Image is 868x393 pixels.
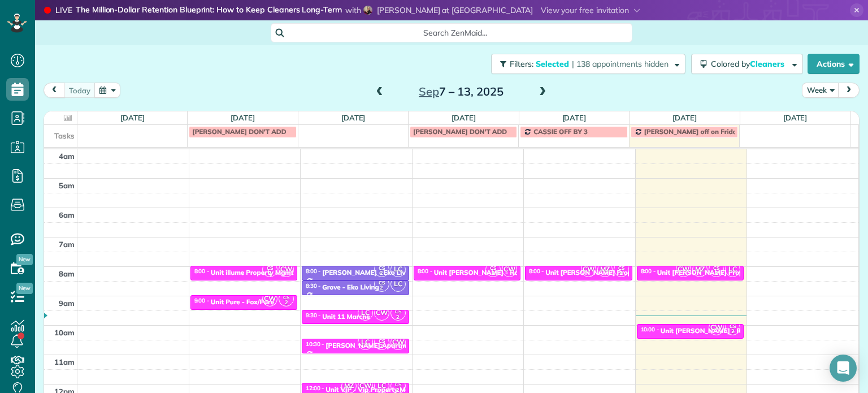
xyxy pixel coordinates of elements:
[322,269,415,277] div: [PERSON_NAME] - Eko Living
[345,5,361,15] span: with
[390,277,406,292] span: LC
[341,113,366,122] a: [DATE]
[262,291,277,306] span: CW
[711,59,788,69] span: Colored by
[572,59,669,69] span: | 138 appointments hidden
[802,83,839,98] button: Week
[363,6,372,15] img: cheryl-hajjar-8ca2d9a0a98081571bad45d25e3ae1ebb22997dcb0f93f4b4d0906acd6b91865.png
[676,262,691,277] span: CW
[536,59,570,69] span: Selected
[491,54,685,74] button: Filters: Selected | 138 appointments hidden
[375,283,389,293] small: 2
[192,127,286,136] span: [PERSON_NAME] DON'T ADD
[59,181,75,190] span: 5am
[375,268,389,279] small: 2
[59,269,75,278] span: 8am
[486,268,500,279] small: 2
[830,355,857,382] div: Open Intercom Messenger
[279,262,294,277] span: CW
[661,327,779,335] div: Unit [PERSON_NAME] - Rcm Property
[358,335,373,350] span: LC
[211,269,294,277] div: Unit illume Property Mgmt
[375,341,389,352] small: 2
[231,113,255,122] a: [DATE]
[485,54,685,74] a: Filters: Selected | 138 appointments hidden
[597,262,613,277] span: MZ
[263,268,277,279] small: 2
[808,54,860,74] button: Actions
[434,269,553,277] div: Unit [PERSON_NAME] - Rcm Property
[322,283,379,291] div: Grove - Eko Living
[419,84,439,98] span: Sep
[322,313,370,321] div: Unit 11 Marche
[510,59,533,69] span: Filters:
[709,268,723,279] small: 2
[16,283,33,294] span: New
[783,113,808,122] a: [DATE]
[54,357,75,366] span: 11am
[838,83,860,98] button: next
[391,312,405,323] small: 2
[562,113,587,122] a: [DATE]
[120,113,145,122] a: [DATE]
[64,83,96,98] button: today
[672,113,697,122] a: [DATE]
[725,262,740,277] span: LC
[581,262,596,277] span: CW
[502,262,517,277] span: CW
[691,54,803,74] button: Colored byCleaners
[390,85,532,98] h2: 7 – 13, 2025
[325,342,485,349] div: [PERSON_NAME] Apartments Laundry Room - Fox
[533,127,588,136] span: CASSIE OFF BY 3
[377,5,533,15] span: [PERSON_NAME] at [GEOGRAPHIC_DATA]
[657,269,799,277] div: Unit [PERSON_NAME] Property Management
[390,335,406,350] span: CW
[644,127,744,136] span: [PERSON_NAME] off on Fridays
[59,299,75,308] span: 9am
[16,254,33,265] span: New
[452,113,476,122] a: [DATE]
[59,240,75,249] span: 7am
[750,59,786,69] span: Cleaners
[726,326,740,337] small: 2
[59,152,75,161] span: 4am
[76,5,342,16] strong: The Million-Dollar Retention Blueprint: How to Keep Cleaners Long-Term
[614,268,628,279] small: 2
[390,262,406,277] span: LC
[545,269,687,277] div: Unit [PERSON_NAME] Property Management
[374,305,389,321] span: CW
[59,210,75,219] span: 6am
[279,297,293,308] small: 2
[44,83,65,98] button: prev
[211,298,274,306] div: Unit Pure - Fox/Pure
[692,262,708,277] span: MZ
[54,328,75,337] span: 10am
[709,320,724,335] span: CW
[413,127,507,136] span: [PERSON_NAME] DON'T ADD
[358,305,373,321] span: LC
